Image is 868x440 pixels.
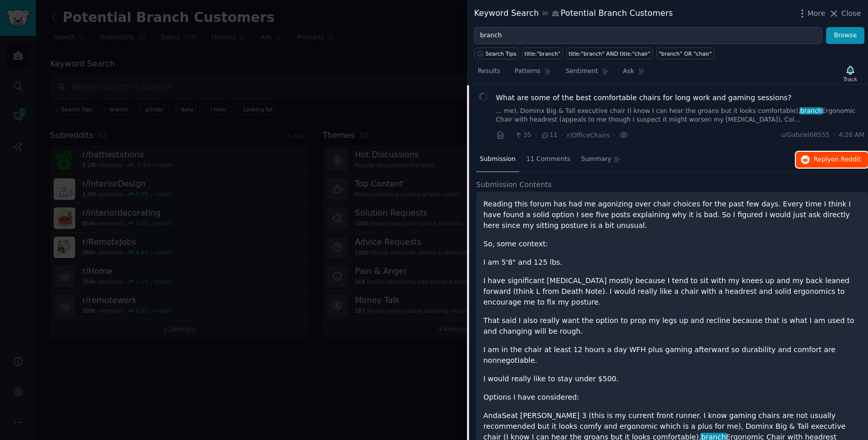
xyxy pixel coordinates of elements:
p: Reading this forum has had me agonizing over chair choices for the past few days. Every time I th... [483,199,861,231]
span: Patterns [515,67,540,76]
p: I have significant [MEDICAL_DATA] mostly because I tend to sit with my knees up and my back leane... [483,275,861,308]
a: Ask [619,63,649,84]
span: · [561,130,563,141]
span: · [535,130,537,141]
div: "branch" OR "chair" [659,50,712,57]
span: Submission Contents [476,179,552,190]
span: · [508,130,510,141]
p: So, some context: [483,239,861,249]
button: Replyon Reddit [796,152,868,168]
a: Patterns [511,63,554,84]
a: Results [474,63,504,84]
span: · [833,131,835,140]
input: Try a keyword related to your business [474,27,822,44]
button: Search Tips [474,48,519,59]
a: Sentiment [562,63,612,84]
p: I am in the chair at least 12 hours a day WFH plus gaming afterward so durability and comfort are... [483,344,861,366]
span: 4:26 AM [839,131,864,140]
p: That said I also really want the option to prop my legs up and recline because that is what I am ... [483,315,861,337]
div: Track [843,76,857,83]
p: I would really like to stay under $500. [483,374,861,384]
a: title:"branch" AND title:"chair" [566,48,653,59]
span: Results [478,67,500,76]
span: · [613,130,615,141]
span: u/Gabriel68555 [781,131,830,140]
span: Close [841,8,861,19]
span: in [542,9,548,18]
button: Browse [826,27,864,44]
span: 11 Comments [526,155,570,164]
span: More [808,8,826,19]
span: Reply [814,155,861,165]
span: on Reddit [831,156,861,163]
button: Close [829,8,861,19]
p: I am 5'8" and 125 lbs. [483,257,861,268]
div: Keyword Search Potential Branch Customers [474,7,673,20]
a: What are some of the best comfortable chairs for long work and gaming sessions? [496,92,792,103]
span: branch [799,107,823,114]
div: title:"branch" [525,50,561,57]
a: ... me), Dominx Big & Tall executive chair (I know I can hear the groans but it looks comfortable... [496,107,865,125]
span: r/OfficeChairs [567,132,610,139]
button: Track [840,63,861,84]
span: 11 [541,131,558,140]
p: Options I have considered: [483,392,861,403]
div: title:"branch" AND title:"chair" [569,50,651,57]
span: Submission [480,155,516,164]
a: "branch" OR "chair" [656,48,714,59]
button: More [797,8,826,19]
a: title:"branch" [522,48,563,59]
span: Search Tips [485,50,517,57]
span: Ask [623,67,634,76]
span: 35 [514,131,531,140]
span: Sentiment [566,67,598,76]
span: Summary [581,155,611,164]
